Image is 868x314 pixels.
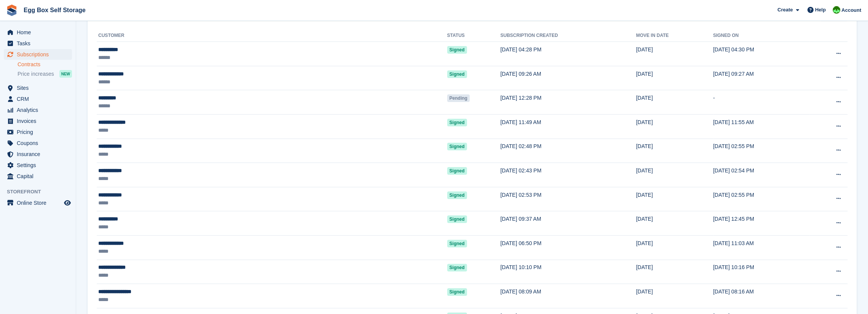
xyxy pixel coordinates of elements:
[447,288,467,296] span: Signed
[18,61,72,68] a: Contracts
[447,264,467,271] span: Signed
[17,83,62,93] span: Sites
[636,163,713,187] td: [DATE]
[500,284,636,308] td: [DATE] 08:09 AM
[4,38,72,49] a: menu
[4,105,72,115] a: menu
[447,167,467,175] span: Signed
[500,66,636,90] td: [DATE] 09:26 AM
[17,38,62,49] span: Tasks
[636,139,713,163] td: [DATE]
[4,27,72,38] a: menu
[17,49,62,60] span: Subscriptions
[636,187,713,211] td: [DATE]
[18,70,54,78] span: Price increases
[500,163,636,187] td: [DATE] 02:43 PM
[636,42,713,66] td: [DATE]
[500,235,636,260] td: [DATE] 06:50 PM
[500,211,636,236] td: [DATE] 09:37 AM
[6,5,18,16] img: stora-icon-8386f47178a22dfd0bd8f6a31ec36ba5ce8667c1dd55bd0f319d3a0aa187defe.svg
[17,127,62,137] span: Pricing
[4,49,72,60] a: menu
[63,198,72,207] a: Preview store
[17,105,62,115] span: Analytics
[7,188,76,196] span: Storefront
[815,6,826,14] span: Help
[713,42,810,66] td: [DATE] 04:30 PM
[4,149,72,159] a: menu
[500,42,636,66] td: [DATE] 04:28 PM
[500,139,636,163] td: [DATE] 02:48 PM
[447,240,467,247] span: Signed
[4,116,72,126] a: menu
[713,30,810,42] th: Signed on
[447,70,467,78] span: Signed
[500,90,636,115] td: [DATE] 12:28 PM
[713,187,810,211] td: [DATE] 02:55 PM
[447,46,467,54] span: Signed
[4,138,72,148] a: menu
[17,160,62,171] span: Settings
[4,198,72,208] a: menu
[17,138,62,148] span: Coupons
[447,30,500,42] th: Status
[500,260,636,284] td: [DATE] 10:10 PM
[97,30,447,42] th: Customer
[713,211,810,236] td: [DATE] 12:45 PM
[59,70,72,78] div: NEW
[636,114,713,139] td: [DATE]
[713,235,810,260] td: [DATE] 11:03 AM
[17,27,62,38] span: Home
[636,211,713,236] td: [DATE]
[17,149,62,159] span: Insurance
[447,215,467,223] span: Signed
[636,90,713,115] td: [DATE]
[17,171,62,182] span: Capital
[713,260,810,284] td: [DATE] 10:16 PM
[636,284,713,308] td: [DATE]
[713,90,810,115] td: -
[21,4,89,16] a: Egg Box Self Storage
[4,94,72,104] a: menu
[713,114,810,139] td: [DATE] 11:55 AM
[500,187,636,211] td: [DATE] 02:53 PM
[841,6,861,14] span: Account
[447,94,470,102] span: Pending
[713,284,810,308] td: [DATE] 08:16 AM
[777,6,793,14] span: Create
[833,6,840,14] img: Charles Sandy
[17,94,62,104] span: CRM
[636,30,713,42] th: Move in date
[17,116,62,126] span: Invoices
[500,114,636,139] td: [DATE] 11:49 AM
[4,83,72,93] a: menu
[447,119,467,126] span: Signed
[500,30,636,42] th: Subscription created
[713,163,810,187] td: [DATE] 02:54 PM
[636,66,713,90] td: [DATE]
[4,127,72,137] a: menu
[447,143,467,150] span: Signed
[636,260,713,284] td: [DATE]
[713,66,810,90] td: [DATE] 09:27 AM
[4,171,72,182] a: menu
[713,139,810,163] td: [DATE] 02:55 PM
[4,160,72,171] a: menu
[17,198,62,208] span: Online Store
[18,70,72,78] a: Price increases NEW
[636,235,713,260] td: [DATE]
[447,191,467,199] span: Signed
